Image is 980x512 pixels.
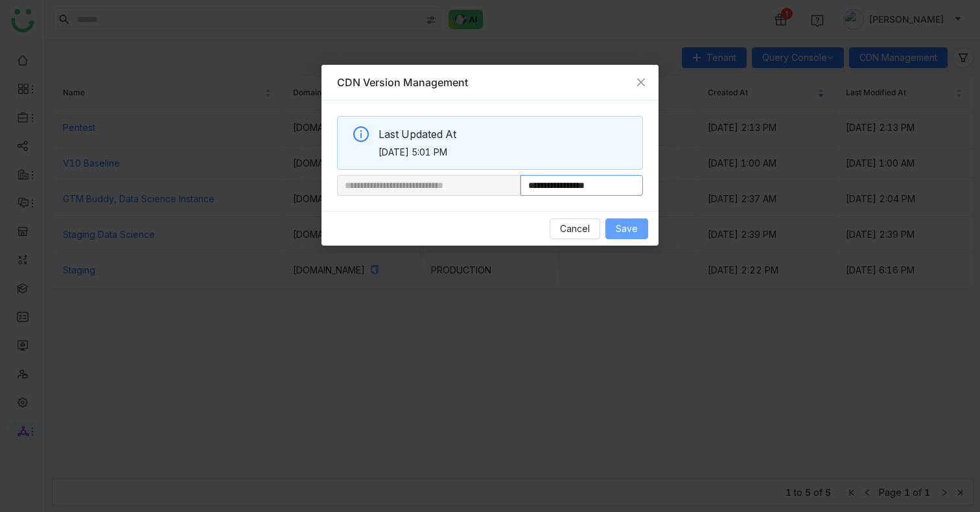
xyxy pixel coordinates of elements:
span: Cancel [560,222,590,236]
span: Last Updated At [379,126,633,143]
button: Cancel [550,218,600,239]
button: Save [605,218,648,239]
div: CDN Version Management [337,75,643,89]
span: Save [616,222,638,236]
span: [DATE] 5:01 PM [379,145,633,159]
button: Close [624,65,659,100]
